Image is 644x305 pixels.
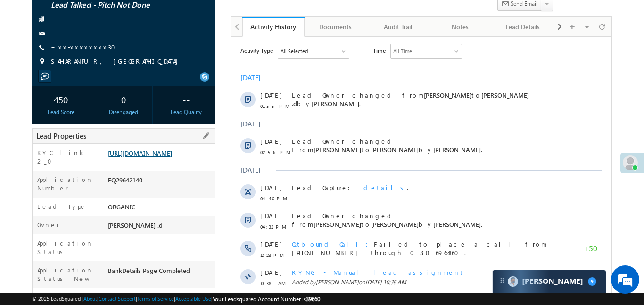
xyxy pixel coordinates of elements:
[162,10,181,19] div: All Time
[61,175,251,191] span: Lead Owner changed from to by .
[29,288,50,297] span: [DATE]
[312,21,358,33] div: Documents
[160,91,213,108] div: --
[202,183,250,191] span: [PERSON_NAME]
[47,8,118,22] div: All Selected
[202,109,250,117] span: [PERSON_NAME]
[29,214,58,223] span: 12:23 PM
[85,242,128,249] span: [PERSON_NAME]
[61,54,298,71] span: [PERSON_NAME] .d
[108,221,163,229] span: [PERSON_NAME] .d
[32,295,320,304] span: © 2025 LeadSquared | | | | |
[29,157,58,166] span: 04:40 PM
[61,241,339,250] span: Added by on
[61,147,125,155] span: Lead Capture:
[85,270,128,277] span: [PERSON_NAME]
[492,270,606,293] div: carter-dragCarter[PERSON_NAME]9
[61,54,298,71] span: Lead Owner changed from to by .
[83,109,130,117] span: [PERSON_NAME]
[61,288,143,296] span: Outbound Call
[353,207,366,219] span: +50
[437,21,483,33] div: Notes
[51,57,182,66] span: SAHARANPUR, [GEOGRAPHIC_DATA]
[81,63,128,71] span: [PERSON_NAME]
[140,183,188,191] span: [PERSON_NAME]
[29,100,50,109] span: [DATE]
[498,277,506,284] img: carter-drag
[37,221,59,229] label: Owner
[249,22,297,31] div: Activity History
[61,231,233,239] span: RYNG - Manual lead assignment
[193,54,240,62] span: [PERSON_NAME]
[29,203,50,212] span: [DATE]
[34,108,87,116] div: Lead Score
[29,147,50,155] span: [DATE]
[155,5,177,27] div: Minimize live chat window
[29,65,58,74] span: 01:55 PM
[29,54,50,63] span: [DATE]
[106,266,215,279] div: BankDetails Page Completed
[99,296,136,302] a: Contact Support
[29,231,50,240] span: [DATE]
[134,242,175,249] span: [DATE] 10:38 AM
[429,17,492,37] a: Notes
[61,203,143,211] span: Outbound Call
[29,175,50,183] span: [DATE]
[51,43,121,51] a: +xx-xxxxxxxx30
[175,296,211,302] a: Acceptable Use
[137,296,174,302] a: Terms of Service
[522,277,583,286] span: Carter
[37,266,99,283] label: Application Status New
[16,49,40,62] img: d_60004797649_company_0_60004797649
[34,91,87,108] div: 450
[29,111,58,120] span: 02:56 PM
[29,242,58,251] span: 10:38 AM
[108,149,172,157] a: [URL][DOMAIN_NAME]
[37,239,99,256] label: Application Status
[160,108,213,116] div: Lead Quality
[61,270,339,278] span: Added by on
[83,183,130,191] span: [PERSON_NAME]
[375,21,421,33] div: Audit Trail
[61,260,233,268] span: RYNG - Manual lead assignment
[12,87,172,229] textarea: Type your message and hit 'Enter'
[97,108,150,116] div: Disengaged
[37,148,99,165] label: KYC link 2_0
[499,21,545,33] div: Lead Details
[106,202,215,215] div: ORGANIC
[97,91,150,108] div: 0
[142,7,155,21] span: Time
[9,83,40,91] div: [DATE]
[213,296,320,303] span: Your Leadsquared Account Number is
[61,203,316,220] span: Failed to place a call from [PHONE_NUMBER] through 08069454360.
[9,7,42,21] span: Activity Type
[9,129,40,138] div: [DATE]
[51,0,164,10] span: Lead Talked - Pitch Not Done
[61,100,251,117] span: Lead Owner changed from to by .
[29,271,58,279] span: 10:09 AM
[128,237,171,250] em: Start Chat
[83,296,97,302] a: About
[36,131,86,140] span: Lead Properties
[49,49,158,62] div: Chat with us now
[242,17,305,37] a: Activity History
[37,175,99,192] label: Application Number
[9,37,40,45] div: [DATE]
[306,296,320,303] span: 39660
[134,270,175,277] span: [DATE] 10:10 AM
[29,186,58,194] span: 04:32 PM
[106,175,215,189] div: EQ29642140
[132,147,176,155] span: details
[140,109,188,117] span: [PERSON_NAME]
[305,17,367,37] a: Documents
[29,260,50,268] span: [DATE]
[353,292,366,304] span: +50
[50,10,77,19] div: All Selected
[492,17,554,37] a: Lead Details
[367,17,429,37] a: Audit Trail
[37,202,86,211] label: Lead Type
[61,147,339,155] div: .
[508,276,518,287] img: Carter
